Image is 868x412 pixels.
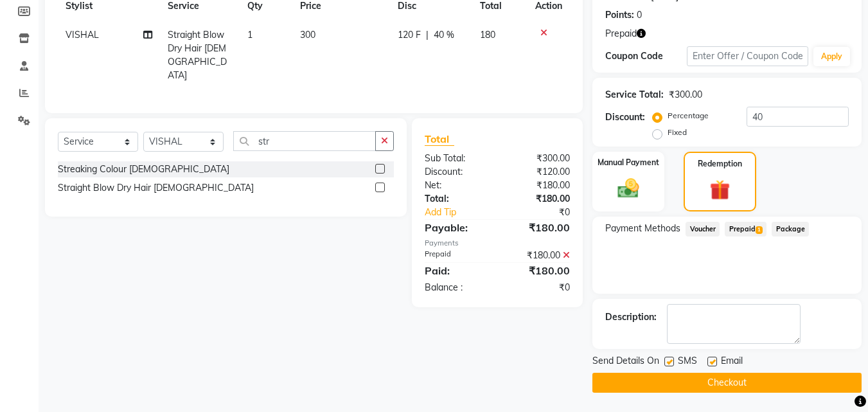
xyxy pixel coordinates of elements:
div: ₹180.00 [497,249,580,262]
span: VISHAL [66,29,99,40]
span: 180 [480,29,495,40]
span: Prepaid [725,222,766,237]
div: ₹300.00 [669,88,702,102]
label: Redemption [698,158,742,170]
div: Description: [605,310,657,324]
div: Prepaid [415,249,497,262]
img: _cash.svg [611,176,646,201]
div: ₹180.00 [497,192,580,206]
div: ₹0 [511,206,580,219]
span: 1 [247,29,252,40]
label: Manual Payment [598,157,659,168]
label: Percentage [668,110,709,121]
div: Straight Blow Dry Hair [DEMOGRAPHIC_DATA] [58,181,254,195]
span: | [426,28,429,42]
span: 120 F [398,28,421,42]
span: 1 [756,226,763,234]
input: Enter Offer / Coupon Code [687,46,808,66]
span: Voucher [686,222,720,237]
a: Add Tip [415,206,511,219]
div: Net: [415,179,497,192]
div: ₹180.00 [497,263,580,278]
button: Checkout [592,373,862,393]
div: Sub Total: [415,152,497,165]
div: ₹300.00 [497,152,580,165]
span: Straight Blow Dry Hair [DEMOGRAPHIC_DATA] [168,29,227,81]
div: Payable: [415,220,497,235]
div: Discount: [415,165,497,179]
input: Search or Scan [233,131,376,151]
span: SMS [678,354,697,370]
div: ₹180.00 [497,179,580,192]
div: ₹0 [497,281,580,294]
span: 40 % [434,28,454,42]
div: Balance : [415,281,497,294]
div: Coupon Code [605,49,686,63]
span: Package [772,222,809,237]
div: Service Total: [605,88,664,102]
div: Discount: [605,111,645,124]
div: Total: [415,192,497,206]
img: _gift.svg [704,177,736,202]
span: Prepaid [605,27,637,40]
span: Send Details On [592,354,659,370]
span: Payment Methods [605,222,680,235]
div: Payments [425,238,570,249]
div: Streaking Colour [DEMOGRAPHIC_DATA] [58,163,229,176]
span: 300 [300,29,315,40]
div: 0 [637,8,642,22]
label: Fixed [668,127,687,138]
div: Points: [605,8,634,22]
span: Email [721,354,743,370]
div: Paid: [415,263,497,278]
span: Total [425,132,454,146]
div: ₹120.00 [497,165,580,179]
div: ₹180.00 [497,220,580,235]
button: Apply [813,47,850,66]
